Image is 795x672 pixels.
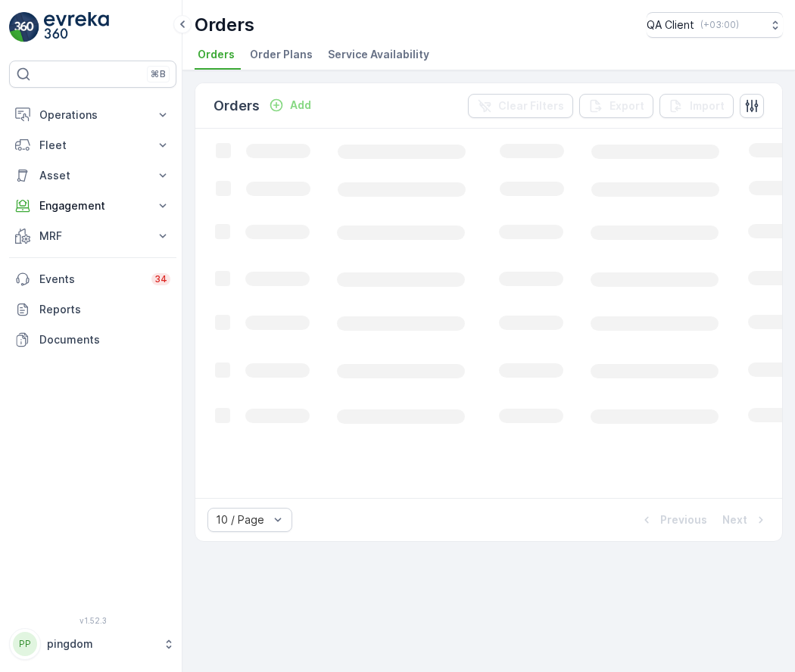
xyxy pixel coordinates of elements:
[195,13,254,37] p: Orders
[659,94,734,118] button: Import
[39,107,146,123] p: Operations
[609,98,644,114] p: Export
[13,632,37,656] div: PP
[250,47,313,62] span: Order Plans
[722,512,747,527] p: Next
[9,191,176,221] button: Engagement
[328,47,429,62] span: Service Availability
[700,19,739,31] p: ( +03:00 )
[9,616,176,625] span: v 1.52.3
[9,325,176,355] a: Documents
[579,94,653,118] button: Export
[198,47,235,62] span: Orders
[39,272,142,287] p: Events
[647,17,694,33] p: QA Client
[690,98,725,114] p: Import
[9,100,176,130] button: Operations
[39,138,146,153] p: Fleet
[9,160,176,191] button: Asset
[638,511,709,529] button: Previous
[9,221,176,251] button: MRF
[9,12,39,42] img: logo
[290,98,311,113] p: Add
[9,264,176,294] a: Events34
[39,229,146,244] p: MRF
[47,636,155,652] p: pingdom
[9,628,176,660] button: PPpingdom
[44,12,109,42] img: logo_light-DOdMpM7g.png
[214,95,260,117] p: Orders
[468,94,573,118] button: Clear Filters
[39,302,170,317] p: Reports
[151,68,166,80] p: ⌘B
[39,198,146,213] p: Engagement
[660,512,707,527] p: Previous
[263,96,317,114] button: Add
[647,12,783,38] button: QA Client(+03:00)
[154,273,167,285] p: 34
[498,98,564,114] p: Clear Filters
[9,130,176,160] button: Fleet
[9,294,176,325] a: Reports
[39,332,170,347] p: Documents
[39,168,146,183] p: Asset
[721,511,770,529] button: Next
